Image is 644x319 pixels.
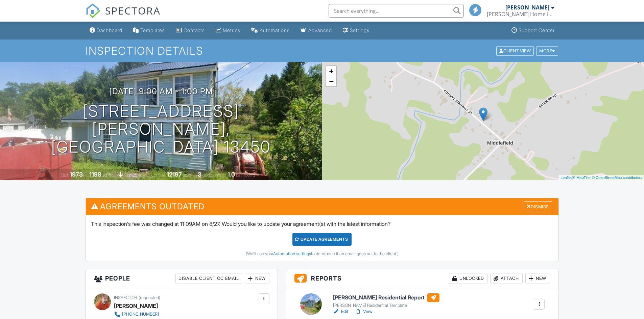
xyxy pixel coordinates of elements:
div: [PERSON_NAME] Residential Template [333,303,439,308]
a: Contacts [173,24,208,37]
div: 1198 [89,171,101,178]
a: [PHONE_NUMBER] [114,311,192,318]
h3: [DATE] 9:00 am - 1:00 pm [109,87,213,96]
div: Advanced [308,27,332,33]
h1: Inspection Details [86,45,559,57]
div: 3 [198,171,201,178]
a: Dashboard [87,24,125,37]
a: View [355,308,373,315]
div: [PERSON_NAME] [505,4,549,11]
span: crawlspace [124,172,145,178]
span: sq. ft. [102,172,112,178]
div: Contacts [184,27,205,33]
div: Metrics [223,27,240,33]
div: Dashboard [97,27,122,33]
div: This inspection's fee was changed at 11:09AM on 8/27. Would you like to update your agreement(s) ... [86,215,558,262]
div: Unlocked [449,273,487,284]
div: New [245,273,269,284]
div: Disable Client CC Email [175,273,242,284]
span: sq.ft. [183,172,191,178]
h3: People [86,269,278,288]
a: Zoom out [326,76,336,86]
a: SPECTORA [86,9,161,23]
input: Search everything... [329,4,464,18]
a: Automations (Basic) [248,24,292,37]
a: Client View [496,48,535,53]
img: The Best Home Inspection Software - Spectora [86,3,100,18]
span: (requested) [139,295,160,300]
span: bathrooms [236,172,255,178]
div: Attach [490,273,523,284]
div: Templates [140,27,165,33]
span: Inspector [114,295,137,300]
a: Metrics [213,24,243,37]
a: Settings [340,24,372,37]
a: Automation settings [273,251,311,256]
div: 1973 [70,171,83,178]
div: Automations [260,27,290,33]
div: More [536,46,558,55]
div: New [525,273,550,284]
a: Support Center [509,24,557,37]
a: Templates [130,24,168,37]
h3: Reports [286,269,558,288]
div: [PHONE_NUMBER] [122,312,159,317]
h1: [STREET_ADDRESS] [PERSON_NAME], [GEOGRAPHIC_DATA] 13450 [11,102,311,156]
a: © MapTiler [573,176,591,180]
a: Edit [333,308,348,315]
div: 1.0 [228,171,235,178]
div: Update Agreements [292,233,352,246]
div: Support Center [519,27,555,33]
div: Kincaid Home Inspection Services [487,11,554,18]
div: 12197 [167,171,182,178]
div: | [559,175,644,181]
div: (We'll use your to determine if an email goes out to the client.) [91,251,553,257]
h3: Agreements Outdated [86,198,558,215]
a: © OpenStreetMap contributors [592,176,642,180]
span: Built [61,172,69,178]
a: [PERSON_NAME] Residential Report [PERSON_NAME] Residential Template [333,293,439,308]
div: Dismiss [524,201,552,212]
span: bedrooms [202,172,221,178]
div: Settings [350,27,369,33]
span: SPECTORA [105,3,161,18]
span: Lot Size [151,172,166,178]
a: Zoom in [326,66,336,76]
a: Leaflet [560,176,572,180]
div: Client View [496,46,534,55]
a: Advanced [298,24,335,37]
h6: [PERSON_NAME] Residential Report [333,293,439,302]
div: [PERSON_NAME] [114,301,158,311]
